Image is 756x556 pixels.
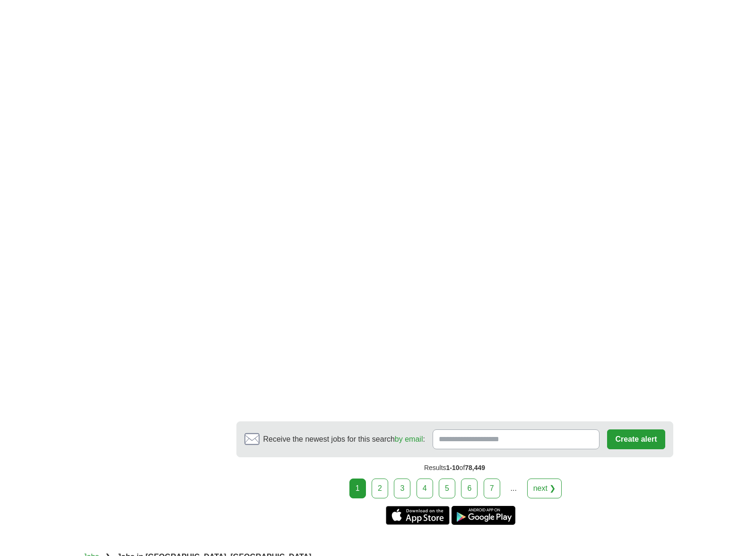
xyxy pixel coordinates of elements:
[461,479,478,498] a: 6
[439,479,455,498] a: 5
[236,457,673,479] div: Results of
[607,429,665,449] button: Create alert
[446,464,460,471] span: 1-10
[484,479,500,498] a: 7
[417,479,433,498] a: 4
[452,506,515,525] a: Get the Android app
[527,479,562,498] a: next ❯
[504,479,523,498] div: ...
[386,506,450,525] a: Get the iPhone app
[372,479,388,498] a: 2
[349,479,366,498] div: 1
[465,464,485,471] span: 78,449
[394,479,410,498] a: 3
